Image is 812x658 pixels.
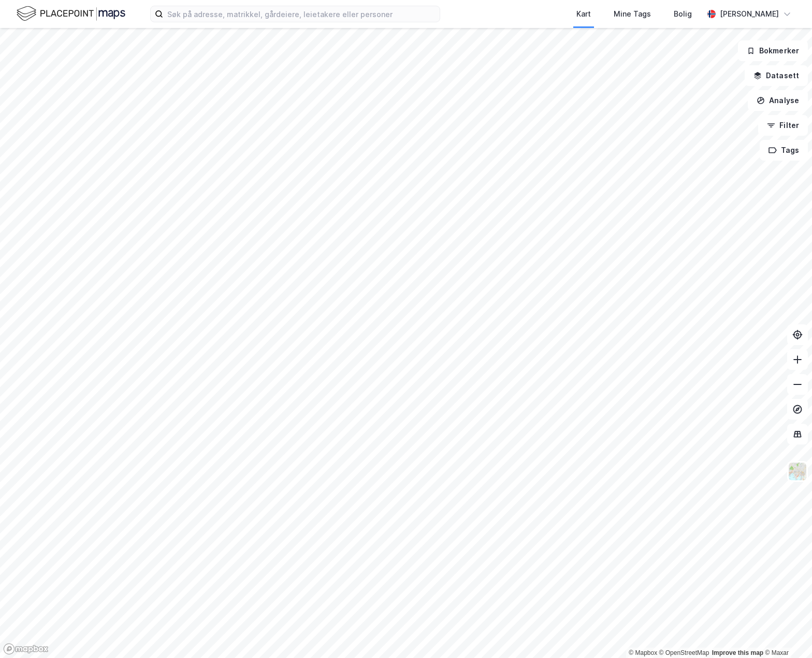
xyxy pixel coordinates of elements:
[576,8,591,20] div: Kart
[760,608,812,658] iframe: Chat Widget
[674,8,692,20] div: Bolig
[3,643,49,655] a: Mapbox homepage
[629,649,657,656] a: Mapbox
[163,6,440,22] input: Søk på adresse, matrikkel, gårdeiere, leietakere eller personer
[614,8,651,20] div: Mine Tags
[760,140,808,161] button: Tags
[748,90,808,111] button: Analyse
[17,5,125,23] img: logo.f888ab2527a4732fd821a326f86c7f29.svg
[712,649,763,656] a: Improve this map
[659,649,709,656] a: OpenStreetMap
[745,65,808,86] button: Datasett
[720,8,779,20] div: [PERSON_NAME]
[758,115,808,136] button: Filter
[760,608,812,658] div: Kontrollprogram for chat
[788,462,807,481] img: Z
[738,40,808,61] button: Bokmerker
